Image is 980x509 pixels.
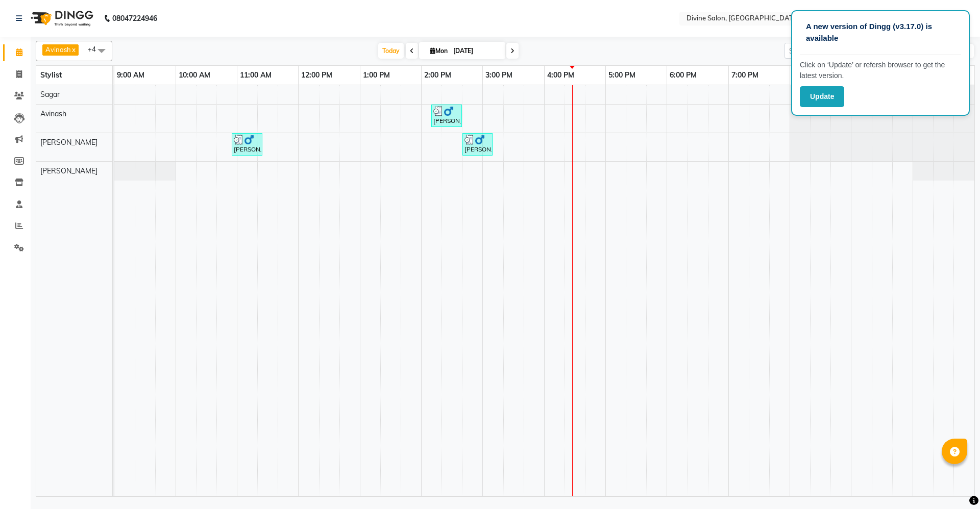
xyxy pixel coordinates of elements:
a: 8:00 PM [790,68,822,83]
a: x [71,45,76,54]
img: logo [26,4,96,33]
div: [PERSON_NAME], TK02, 02:10 PM-02:40 PM, Hair Cut [DEMOGRAPHIC_DATA] -Dry haircut (₹400) [432,106,461,125]
span: Stylist [40,70,62,80]
span: Avinash [40,109,66,118]
div: [PERSON_NAME], TK02, 02:40 PM-03:10 PM, Hair Cut [DEMOGRAPHIC_DATA] - Child Hair Cut (₹200) [463,135,492,154]
span: [PERSON_NAME] [40,166,97,175]
a: 11:00 AM [237,68,274,83]
input: 2025-09-01 [450,43,501,59]
a: 4:00 PM [545,68,577,83]
span: [PERSON_NAME] [40,138,97,147]
div: [PERSON_NAME], TK01, 10:55 AM-11:25 AM, Hair Cut [DEMOGRAPHIC_DATA] - Hair cut [DEMOGRAPHIC_DATA]... [233,135,261,154]
a: 6:00 PM [667,68,699,83]
span: Avinash [45,45,71,54]
a: 2:00 PM [422,68,454,83]
input: Search Appointment [785,43,874,59]
a: 5:00 PM [606,68,638,83]
b: 08047224946 [112,4,157,33]
a: 10:00 AM [176,68,213,83]
a: 3:00 PM [483,68,515,83]
iframe: chat widget [937,468,970,499]
p: A new version of Dingg (v3.17.0) is available [806,21,955,44]
a: 1:00 PM [360,68,393,83]
a: 7:00 PM [729,68,761,83]
span: Mon [427,47,450,55]
p: Click on ‘Update’ or refersh browser to get the latest version. [800,60,961,81]
span: Sagar [40,90,60,99]
span: +4 [88,45,104,53]
a: 12:00 PM [299,68,335,83]
span: Today [378,43,404,59]
a: 9:00 AM [114,68,147,83]
button: Update [800,86,844,107]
